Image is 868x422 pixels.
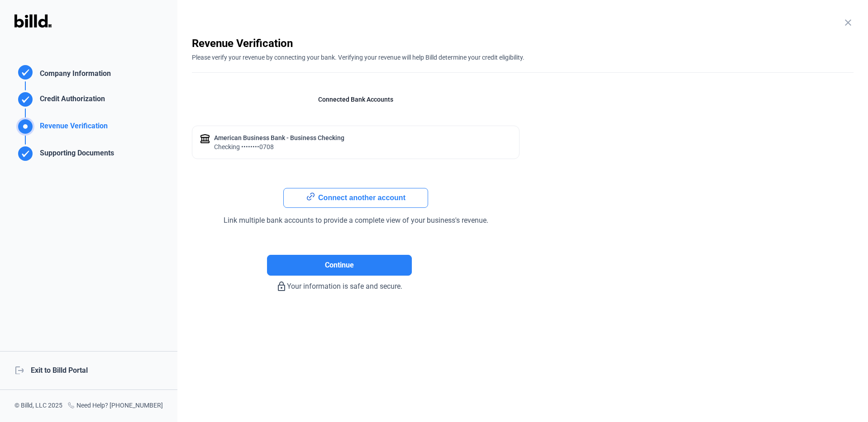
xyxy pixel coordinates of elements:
[36,121,108,136] div: Revenue Verification
[214,133,344,142] div: American Business Bank - Business checking
[283,188,428,208] button: Connect another account
[224,215,488,226] div: Link multiple bank accounts to provide a complete view of your business's revenue.
[14,365,24,374] mat-icon: logout
[36,68,111,81] div: Company Information
[36,148,114,163] div: Supporting Documents
[214,142,344,151] div: checking ••••••••0708
[325,260,354,271] span: Continue
[192,51,854,62] div: Please verify your revenue by connecting your bank. Verifying your revenue will help Billd determ...
[67,401,163,411] div: Need Help? [PHONE_NUMBER]
[843,17,854,28] mat-icon: close
[192,36,854,51] div: Revenue Verification
[318,95,393,104] div: Connected Bank Accounts
[14,401,62,411] div: © Billd, LLC 2025
[276,281,287,292] mat-icon: lock_outline
[14,14,52,28] img: Billd Logo
[192,276,486,292] div: Your information is safe and secure.
[36,94,105,108] div: Credit Authorization
[267,255,412,276] button: Continue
